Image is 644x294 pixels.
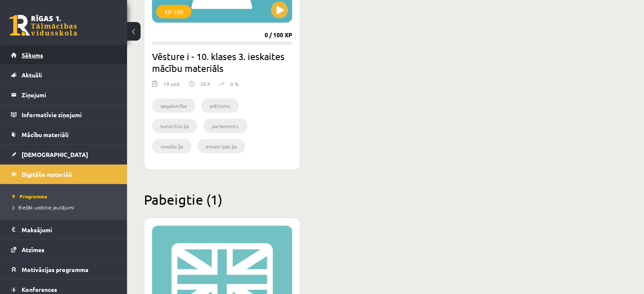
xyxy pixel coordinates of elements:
p: 0 % [230,80,239,88]
p: 20 h [200,80,210,88]
a: Motivācijas programma [11,260,116,279]
a: Sākums [11,45,116,65]
span: Aktuāli [22,71,42,79]
a: Mācību materiāli [11,125,116,144]
h2: Vēsture i - 10. klases 3. ieskaites mācību materiāls [152,50,292,74]
a: Programma [13,192,119,200]
span: Motivācijas programma [22,266,88,273]
div: XP 100 [156,5,191,19]
a: Digitālie materiāli [11,165,116,184]
span: Konferences [22,286,57,293]
li: parlaments [203,119,247,133]
a: [DEMOGRAPHIC_DATA] [11,145,116,164]
span: [DEMOGRAPHIC_DATA] [22,151,88,158]
li: konstitūcija [152,119,197,133]
span: Mācību materiāli [22,131,69,138]
a: Atzīmes [11,240,116,259]
div: 19 uzd. [163,80,180,93]
a: Informatīvie ziņojumi [11,105,116,124]
span: Digitālie materiāli [22,170,72,178]
li: piētisms [201,99,239,113]
span: Sākums [22,51,43,59]
li: apgaismība [152,99,195,113]
li: revolūcija [152,139,191,154]
legend: Ziņojumi [22,85,116,104]
a: Aktuāli [11,65,116,85]
a: Maksājumi [11,220,116,239]
a: Rīgas 1. Tālmācības vidusskola [9,15,77,36]
a: Ziņojumi [11,85,116,104]
a: Biežāk uzdotie jautājumi [13,203,119,211]
legend: Maksājumi [22,220,116,239]
span: Programma [13,193,47,200]
legend: Informatīvie ziņojumi [22,105,116,124]
h2: Pabeigtie (1) [144,191,627,208]
span: Atzīmes [22,246,44,253]
li: emancipācija [197,139,245,154]
span: Biežāk uzdotie jautājumi [13,204,74,211]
